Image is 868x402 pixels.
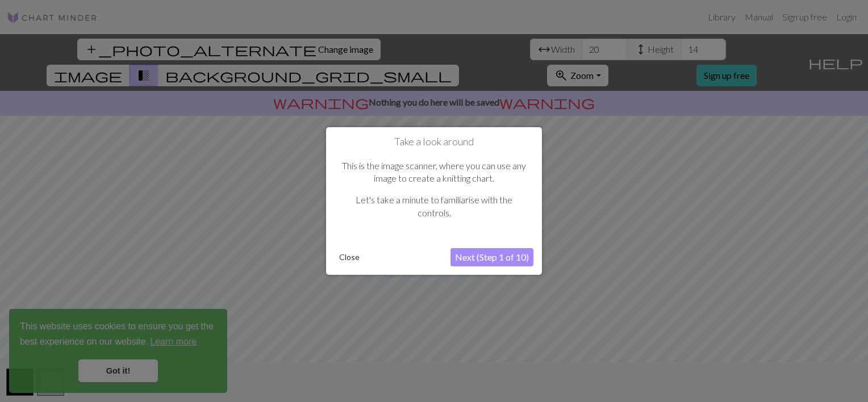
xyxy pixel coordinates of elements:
[340,194,528,219] p: Let's take a minute to familiarise with the controls.
[335,249,364,266] button: Close
[340,160,528,185] p: This is the image scanner, where you can use any image to create a knitting chart.
[326,127,542,275] div: Take a look around
[335,136,533,148] h1: Take a look around
[450,248,533,266] button: Next (Step 1 of 10)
